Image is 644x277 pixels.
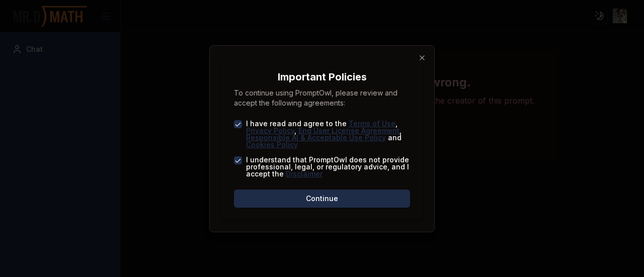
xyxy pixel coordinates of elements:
a: Cookies Policy [246,140,298,149]
a: End User License Agreement [298,126,399,135]
p: To continue using PromptOwl, please review and accept the following agreements: [234,88,410,108]
a: Privacy Policy [246,126,294,135]
h2: Important Policies [234,70,410,84]
a: Disclaimer [286,169,323,178]
a: Responsible AI & Acceptable Use Policy [246,133,386,142]
a: Terms of Use [349,119,395,128]
label: I understand that PromptOwl does not provide professional, legal, or regulatory advice, and I acc... [246,156,410,177]
button: Continue [234,190,410,208]
label: I have read and agree to the , , , and [246,120,410,148]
